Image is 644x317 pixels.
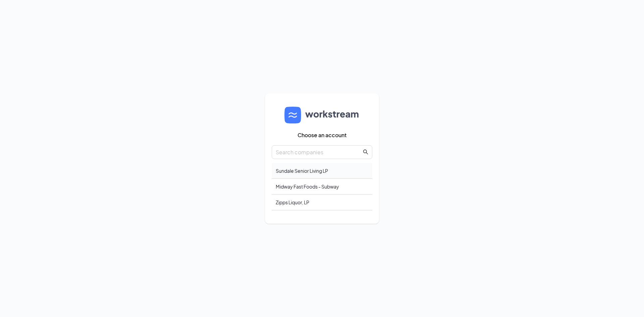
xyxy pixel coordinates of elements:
div: Sundale Senior Living LP [272,163,372,179]
input: Search companies [276,148,362,156]
span: search [363,149,368,155]
img: logo [284,107,360,123]
div: Midway Fast Foods - Subway [272,179,372,195]
div: Zipps Liquor, LP [272,195,372,210]
span: Choose an account [298,132,346,139]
